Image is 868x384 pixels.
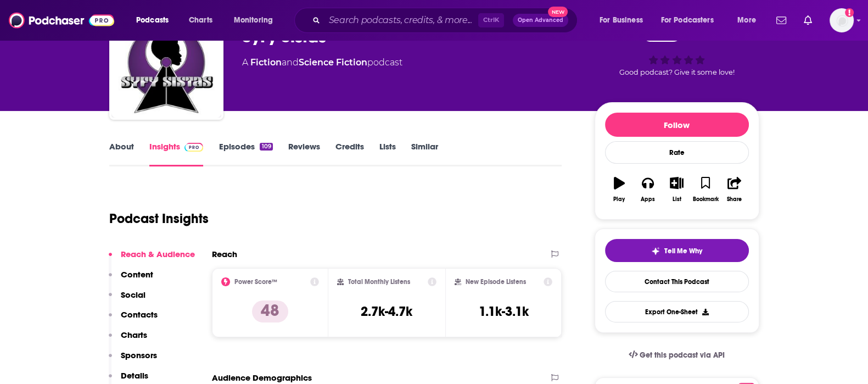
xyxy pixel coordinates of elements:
span: and [282,57,299,68]
button: Show profile menu [830,8,854,32]
p: Content [121,269,153,280]
div: 48Good podcast? Give it some love! [595,15,759,84]
a: Episodes109 [219,141,272,166]
button: tell me why sparkleTell Me Why [605,239,749,262]
p: Charts [121,330,147,340]
button: Charts [109,330,147,350]
button: Share [720,170,748,209]
a: InsightsPodchaser Pro [149,141,204,166]
span: For Business [600,13,643,28]
a: Contact This Podcast [605,271,749,292]
button: Content [109,269,153,290]
p: Reach & Audience [121,249,195,259]
p: Contacts [121,309,158,320]
h2: Total Monthly Listens [348,278,410,286]
h2: Power Score™ [234,278,277,286]
button: Bookmark [691,170,720,209]
a: Credits [335,141,364,166]
div: Rate [605,141,749,164]
h3: 1.1k-3.1k [479,303,529,320]
button: open menu [730,12,770,29]
button: open menu [654,12,730,29]
h3: 2.7k-4.7k [361,303,412,320]
p: 48 [252,300,288,322]
a: Science Fiction [299,57,367,68]
span: Good podcast? Give it some love! [619,68,735,76]
span: New [548,7,568,17]
a: Charts [182,12,219,29]
button: List [662,170,691,209]
a: Similar [411,141,438,166]
span: Open Advanced [518,18,563,23]
button: Follow [605,113,749,137]
p: Details [121,370,148,381]
img: SyFy Sistas [111,8,221,118]
span: For Podcasters [661,13,714,28]
img: Podchaser - Follow, Share and Rate Podcasts [9,10,114,31]
span: Get this podcast via API [640,350,725,360]
div: A podcast [242,56,402,69]
div: Bookmark [692,196,718,203]
img: tell me why sparkle [651,247,660,255]
svg: Add a profile image [845,8,854,17]
a: About [109,141,134,166]
div: Share [727,196,742,203]
h2: Audience Demographics [212,372,312,383]
p: Sponsors [121,350,157,360]
div: Search podcasts, credits, & more... [305,8,588,33]
div: List [673,196,681,203]
div: Play [613,196,625,203]
input: Search podcasts, credits, & more... [324,12,478,29]
a: Reviews [288,141,320,166]
button: Export One-Sheet [605,301,749,322]
button: open menu [128,12,183,29]
p: Social [121,290,145,300]
button: Play [605,170,634,209]
span: Logged in as idcontent [830,8,854,32]
button: Apps [634,170,662,209]
a: Show notifications dropdown [799,11,816,30]
h1: Podcast Insights [109,210,209,227]
img: User Profile [830,8,854,32]
img: Podchaser Pro [184,143,204,152]
h2: Reach [212,249,237,259]
button: Sponsors [109,350,157,370]
span: Charts [189,13,212,28]
span: Podcasts [136,13,169,28]
button: open menu [226,12,287,29]
button: open menu [592,12,657,29]
span: More [737,13,756,28]
div: Apps [641,196,655,203]
span: Monitoring [234,13,273,28]
h2: New Episode Listens [466,278,526,286]
span: Ctrl K [478,13,504,27]
a: Fiction [250,57,282,68]
button: Reach & Audience [109,249,195,269]
span: Tell Me Why [664,247,702,255]
button: Social [109,290,145,310]
a: Show notifications dropdown [772,11,791,30]
a: Get this podcast via API [620,342,734,369]
button: Contacts [109,309,158,330]
a: Lists [379,141,396,166]
button: Open AdvancedNew [513,14,568,27]
div: 109 [260,143,272,151]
